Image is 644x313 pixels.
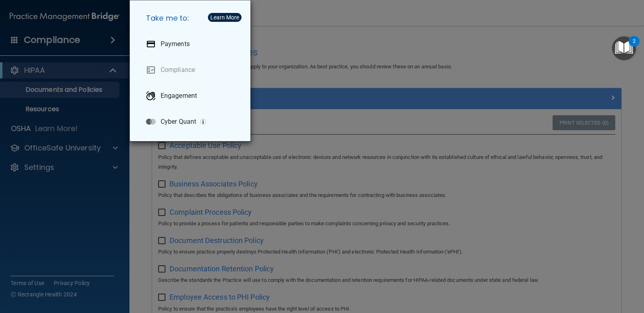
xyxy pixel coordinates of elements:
h5: Take me to: [140,7,244,30]
div: Learn More [210,15,239,20]
button: Learn More [208,13,241,22]
div: 2 [633,41,636,52]
a: Compliance [140,59,244,81]
a: Engagement [140,85,244,107]
a: Payments [140,33,244,55]
p: Engagement [161,92,197,100]
button: Open Resource Center, 2 new notifications [612,36,636,60]
a: Cyber Quant [140,110,244,133]
p: Cyber Quant [161,118,196,126]
p: Payments [161,40,190,48]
